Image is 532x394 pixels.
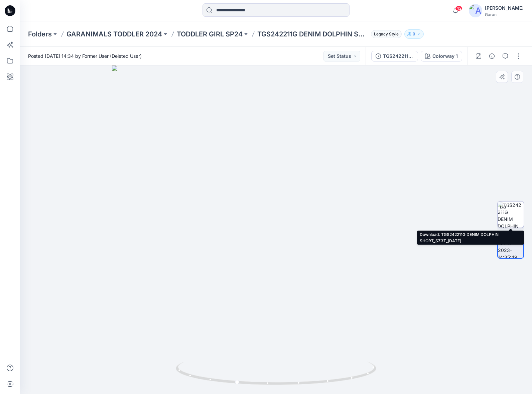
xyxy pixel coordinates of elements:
[257,29,368,39] p: TGS242211G DENIM DOLPHIN SHORT_SZ3T_[DATE]
[485,4,524,12] div: [PERSON_NAME]
[28,29,52,39] a: Folders
[371,51,418,61] button: TGS242211G DENIM DOLPHIN SHORT_SZ3T_[DATE]
[469,4,482,17] img: avatar
[371,30,402,38] span: Legacy Style
[383,52,414,60] div: TGS242211G DENIM DOLPHIN SHORT_SZ3T_[DATE]
[498,233,523,258] img: turntable-01-11-2023-14:35:49
[82,53,142,59] a: Former User (Deleted User)
[413,30,415,38] p: 9
[487,51,497,61] button: Details
[404,29,424,39] button: 9
[177,29,243,39] a: TODDLER GIRL SP24
[432,52,458,60] div: Colorway 1
[28,52,142,59] span: Posted [DATE] 14:34 by
[66,29,162,39] a: GARANIMALS TODDLER 2024
[421,51,462,61] button: Colorway 1
[455,6,462,11] span: 42
[498,202,524,228] img: TGS242211G DENIM DOLPHIN SHORT_SZ3T_5.17.23
[368,29,402,39] button: Legacy Style
[485,12,524,17] div: Garan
